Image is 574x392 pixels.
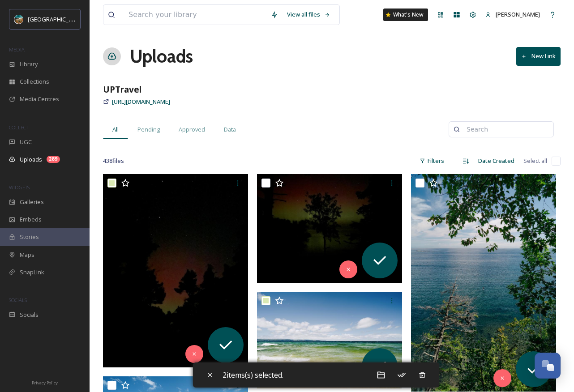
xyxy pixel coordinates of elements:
[112,96,170,107] a: [URL][DOMAIN_NAME]
[130,43,193,70] a: Uploads
[411,174,556,392] img: ext_1757299076.641774_dropsalex@gmail.com-UP-4.jpeg
[20,155,42,164] span: Uploads
[516,47,561,65] button: New Link
[257,174,402,283] img: ext_1757377681.103302_Tkieu2002@tahoo.com-IMG_0448.jpeg
[103,174,248,367] img: ext_1757377681.101992_Tkieu2002@tahoo.com-IMG_0456.jpeg
[137,125,160,134] span: Pending
[496,10,540,18] span: [PERSON_NAME]
[9,46,25,53] span: MEDIA
[20,60,38,68] span: Library
[462,120,549,138] input: Search
[124,5,266,25] input: Search your library
[103,157,124,165] span: 438 file s
[20,215,42,224] span: Embeds
[47,156,60,163] div: 289
[474,152,519,170] div: Date Created
[32,377,58,388] a: Privacy Policy
[20,198,44,206] span: Galleries
[112,98,170,106] span: [URL][DOMAIN_NAME]
[20,233,39,241] span: Stories
[383,9,428,21] a: What's New
[20,251,34,259] span: Maps
[523,157,547,165] span: Select all
[283,6,335,23] a: View all files
[20,77,49,86] span: Collections
[224,125,236,134] span: Data
[32,380,58,386] span: Privacy Policy
[20,268,44,277] span: SnapLink
[179,125,205,134] span: Approved
[9,124,28,131] span: COLLECT
[415,152,449,170] div: Filters
[223,370,283,380] span: 2 items(s) selected.
[20,311,39,319] span: Socials
[28,15,115,23] span: [GEOGRAPHIC_DATA][US_STATE]
[14,15,23,24] img: Snapsea%20Profile.jpg
[535,353,561,379] button: Open Chat
[481,6,544,23] a: [PERSON_NAME]
[20,138,32,146] span: UGC
[112,125,119,134] span: All
[20,95,59,103] span: Media Centres
[9,184,30,191] span: WIDGETS
[103,83,141,95] strong: UPTravel
[257,292,402,388] img: ext_1757299075.914038_dropsalex@gmail.com-Twins-8.jpeg
[9,297,27,303] span: SOCIALS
